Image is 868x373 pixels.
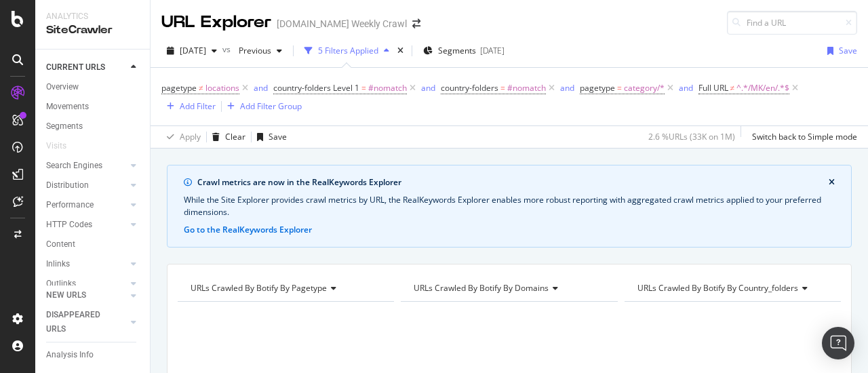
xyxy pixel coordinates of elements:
button: Add Filter [161,98,216,115]
input: Find a URL [727,11,857,35]
span: Full URL [698,82,728,94]
a: Search Engines [46,159,127,173]
div: and [421,82,435,94]
div: [DOMAIN_NAME] Weekly Crawl [277,17,407,31]
div: Performance [46,198,94,212]
div: times [395,44,406,58]
span: URLs Crawled By Botify By pagetype [191,282,327,294]
a: Content [46,237,140,252]
div: and [679,82,693,94]
button: Go to the RealKeywords Explorer [184,224,312,236]
span: #nomatch [507,79,546,98]
a: HTTP Codes [46,218,127,232]
div: [DATE] [480,45,505,56]
a: Inlinks [46,257,127,271]
div: Clear [225,131,245,142]
span: URLs Crawled By Botify By country_folders [637,282,798,294]
button: and [560,81,574,94]
div: and [560,82,574,94]
div: HTTP Codes [46,218,92,232]
span: category/* [624,79,665,98]
button: and [254,81,268,94]
div: and [254,82,268,94]
div: Overview [46,80,79,94]
span: #nomatch [368,79,407,98]
a: Segments [46,119,140,134]
button: Switch back to Simple mode [747,126,857,148]
button: Save [252,126,287,148]
button: Segments[DATE] [418,40,510,62]
button: Clear [207,126,245,148]
a: NEW URLS [46,288,127,302]
button: Save [822,40,857,62]
span: URLs Crawled By Botify By domains [414,282,549,294]
a: Distribution [46,178,127,193]
span: = [500,82,505,94]
div: SiteCrawler [46,22,139,38]
a: Analysis Info [46,348,140,362]
button: and [421,81,435,94]
div: 5 Filters Applied [318,45,378,56]
div: Segments [46,119,83,134]
span: Previous [233,45,271,56]
div: Outlinks [46,277,76,291]
div: Distribution [46,178,89,193]
div: DISAPPEARED URLS [46,308,115,336]
h4: URLs Crawled By Botify By domains [411,277,605,299]
div: info banner [167,165,852,248]
div: Inlinks [46,257,70,271]
div: Content [46,237,75,252]
div: URL Explorer [161,11,271,34]
div: Analytics [46,11,139,22]
span: Segments [438,45,476,56]
div: arrow-right-arrow-left [412,19,420,28]
a: DISAPPEARED URLS [46,308,127,336]
span: pagetype [161,82,197,94]
div: 2.6 % URLs ( 33K on 1M ) [648,131,735,142]
div: CURRENT URLS [46,60,105,75]
span: country-folders Level 1 [273,82,359,94]
span: ≠ [730,82,735,94]
a: Performance [46,198,127,212]
div: Analysis Info [46,348,94,362]
div: Save [269,131,287,142]
div: Crawl metrics are now in the RealKeywords Explorer [197,176,829,189]
span: = [617,82,622,94]
div: NEW URLS [46,288,86,302]
div: Search Engines [46,159,102,173]
div: Open Intercom Messenger [822,327,854,359]
button: and [679,81,693,94]
button: [DATE] [161,40,222,62]
div: Save [839,45,857,56]
span: ≠ [199,82,203,94]
a: Visits [46,139,80,153]
div: While the Site Explorer provides crawl metrics by URL, the RealKeywords Explorer enables more rob... [184,194,835,218]
div: Apply [180,131,201,142]
span: 2025 Oct. 9th [180,45,206,56]
h4: URLs Crawled By Botify By country_folders [635,277,829,299]
div: Add Filter [180,100,216,112]
a: CURRENT URLS [46,60,127,75]
a: Outlinks [46,277,127,291]
span: ^.*/MK/en/.*$ [736,79,789,98]
div: Add Filter Group [240,100,302,112]
div: Movements [46,100,89,114]
button: Previous [233,40,288,62]
span: country-folders [441,82,498,94]
div: Visits [46,139,66,153]
button: Add Filter Group [222,98,302,115]
button: Apply [161,126,201,148]
button: close banner [825,174,838,191]
h4: URLs Crawled By Botify By pagetype [188,277,382,299]
a: Overview [46,80,140,94]
a: Movements [46,100,140,114]
span: = [361,82,366,94]
span: locations [205,79,239,98]
button: 5 Filters Applied [299,40,395,62]
span: pagetype [580,82,615,94]
div: Switch back to Simple mode [752,131,857,142]
span: vs [222,43,233,55]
